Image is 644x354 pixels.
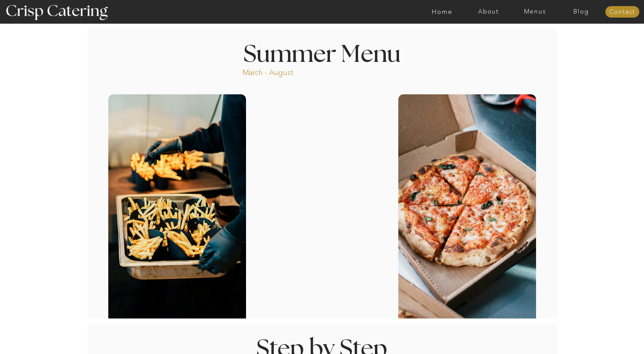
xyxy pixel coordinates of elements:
[605,9,639,16] a: Contact
[465,8,512,15] a: About
[419,8,465,15] a: Home
[512,8,558,15] a: Menus
[558,8,604,15] a: Blog
[243,68,336,75] p: March - August
[228,43,416,63] h1: Summer Menu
